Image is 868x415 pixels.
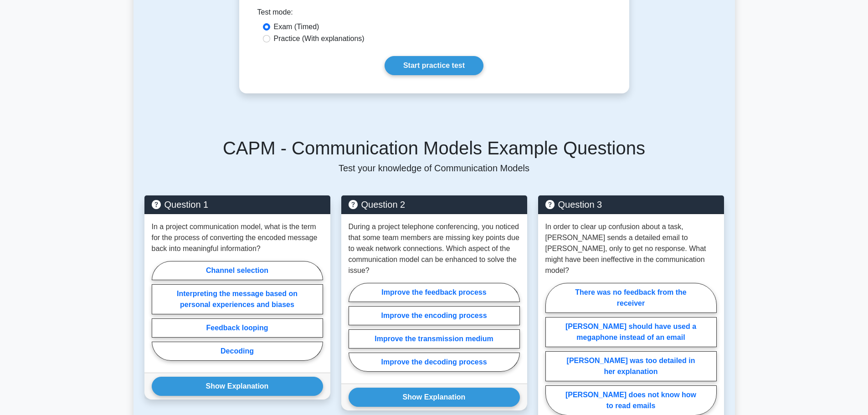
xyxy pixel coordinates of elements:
[152,377,323,396] button: Show Explanation
[349,306,520,325] label: Improve the encoding process
[545,351,717,381] label: [PERSON_NAME] was too detailed in her explanation
[152,318,323,338] label: Feedback looping
[152,221,323,254] p: In a project communication model, what is the term for the process of converting the encoded mess...
[152,199,323,210] h5: Question 1
[152,342,323,361] label: Decoding
[349,353,520,372] label: Improve the decoding process
[274,33,365,44] label: Practice (With explanations)
[545,283,717,313] label: There was no feedback from the receiver
[349,199,520,210] h5: Question 2
[349,329,520,348] label: Improve the transmission medium
[349,388,520,407] button: Show Explanation
[349,221,520,276] p: During a project telephone conferencing, you noticed that some team members are missing key point...
[152,261,323,280] label: Channel selection
[545,221,717,276] p: In order to clear up confusion about a task, [PERSON_NAME] sends a detailed email to [PERSON_NAME...
[257,7,611,21] div: Test mode:
[144,137,724,159] h5: CAPM - Communication Models Example Questions
[144,163,724,174] p: Test your knowledge of Communication Models
[545,317,717,347] label: [PERSON_NAME] should have used a megaphone instead of an email
[545,199,717,210] h5: Question 3
[349,283,520,302] label: Improve the feedback process
[274,21,319,32] label: Exam (Timed)
[385,56,483,75] a: Start practice test
[152,284,323,314] label: Interpreting the message based on personal experiences and biases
